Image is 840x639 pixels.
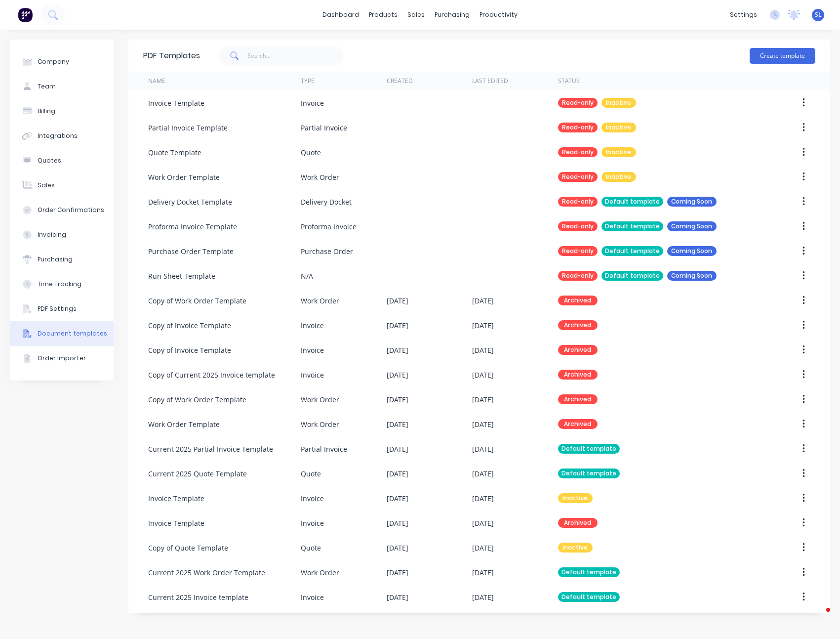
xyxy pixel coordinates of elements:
div: Invoice [301,320,324,331]
div: Invoice [301,592,324,602]
div: purchasing [430,7,475,22]
div: Inactive [601,172,636,182]
div: Work Order Template [148,172,220,182]
div: [DATE] [387,345,408,355]
div: Created [387,77,413,85]
div: Read-only [558,147,598,157]
div: Invoice [301,98,324,108]
div: Coming Soon [667,197,717,207]
div: Run Sheet Template [148,271,215,281]
div: [DATE] [387,394,408,405]
div: Read-only [558,221,598,231]
button: Billing [10,99,114,124]
div: Order Importer [38,354,86,363]
div: [DATE] [387,469,408,479]
div: Inactive [601,147,636,157]
div: Invoice [301,518,324,528]
div: [DATE] [472,518,494,528]
div: N/A [301,271,313,281]
div: [DATE] [387,320,408,331]
div: Current 2025 Invoice template [148,592,248,602]
div: Purchasing [38,255,73,264]
div: products [364,7,402,22]
div: Quote Template [148,147,201,158]
div: Default template [558,567,620,577]
div: Work Order [301,172,339,182]
button: Purchasing [10,247,114,272]
div: Read-only [558,98,598,108]
button: Company [10,49,114,74]
div: [DATE] [472,469,494,479]
button: Order Importer [10,346,114,371]
div: Name [148,77,165,85]
button: Time Tracking [10,272,114,297]
div: sales [402,7,430,22]
div: Read-only [558,246,598,256]
div: Company [38,57,69,66]
div: Copy of Current 2025 Invoice template [148,370,275,380]
div: Inactive [558,543,593,553]
button: Invoicing [10,222,114,247]
div: [DATE] [472,444,494,454]
div: Current 2025 Partial Invoice Template [148,444,273,454]
div: Billing [38,107,55,116]
div: Work Order [301,296,339,306]
div: [DATE] [472,320,494,331]
div: Current 2025 Work Order Template [148,567,265,578]
div: Document templates [38,329,107,338]
div: [DATE] [472,296,494,306]
div: Copy of Work Order Template [148,296,246,306]
div: Archived [558,518,598,528]
div: [DATE] [387,518,408,528]
div: Default template [601,197,663,207]
div: Team [38,82,56,91]
div: [DATE] [472,543,494,553]
div: Quotes [38,156,61,165]
div: Invoice Template [148,98,204,108]
input: Search... [247,46,344,66]
div: Inactive [558,493,593,503]
div: Partial Invoice [301,444,347,454]
div: Coming Soon [667,221,717,231]
div: Work Order [301,419,339,429]
button: Create template [750,48,815,64]
div: Default template [601,246,663,256]
div: [DATE] [472,394,494,405]
div: Default template [601,221,663,231]
div: Read-only [558,197,598,207]
div: Purchase Order [301,246,353,256]
div: Quote [301,543,321,553]
div: Archived [558,394,598,404]
div: PDF Templates [143,50,200,62]
iframe: Intercom live chat [806,605,830,629]
div: PDF Settings [38,304,77,313]
div: Type [301,77,315,85]
div: Archived [558,370,598,380]
div: [DATE] [387,419,408,429]
div: [DATE] [472,567,494,578]
div: Copy of Invoice Template [148,320,231,331]
div: Work Order [301,394,339,405]
div: [DATE] [387,370,408,380]
div: Partial Invoice [301,123,347,133]
div: Inactive [601,123,636,132]
button: PDF Settings [10,297,114,321]
div: Invoice [301,370,324,380]
div: Invoice [301,493,324,504]
div: Work Order Template [148,419,220,429]
div: [DATE] [387,567,408,578]
div: [DATE] [472,592,494,602]
div: Current 2025 Quote Template [148,469,247,479]
div: Archived [558,296,598,305]
div: Order Confirmations [38,206,104,214]
div: Default template [558,444,620,454]
div: Invoice [301,345,324,355]
div: productivity [475,7,522,22]
div: Work Order [301,567,339,578]
div: Time Tracking [38,280,81,289]
div: [DATE] [472,493,494,504]
div: Default template [601,271,663,281]
div: Status [558,77,580,85]
div: Default template [558,592,620,602]
div: [DATE] [387,493,408,504]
